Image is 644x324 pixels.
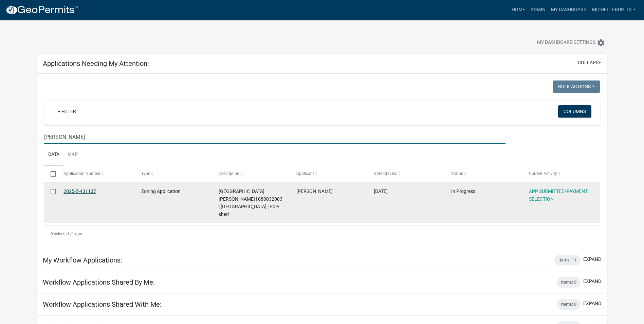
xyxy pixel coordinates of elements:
[583,256,601,263] button: expand
[451,171,463,176] span: Status
[63,171,100,176] span: Application Number
[52,105,81,118] a: + Filter
[219,188,282,217] span: OLDENBURG,GARY P | 080032003 | La Crescent | Pole shed
[374,188,388,194] span: 06/04/2025
[51,232,72,236] span: 0 selected /
[374,171,398,176] span: Date Created
[537,39,595,47] span: My Dashboard Settings
[141,171,150,176] span: Type
[553,80,600,93] button: Bulk Actions
[532,36,610,49] button: My Dashboard Settingssettings
[43,300,162,308] h5: Workflow Applications Shared With Me:
[296,171,314,176] span: Applicant
[522,165,600,182] datatable-header-cell: Current Activity
[558,105,591,118] button: Columns
[296,188,333,194] span: Gary P Oldenburg
[44,144,63,166] a: Data
[445,165,522,182] datatable-header-cell: Status
[367,165,445,182] datatable-header-cell: Date Created
[44,130,505,144] input: Search for applications
[37,74,607,249] div: collapse
[554,255,581,266] div: Items: 11
[44,226,600,242] div: 1 total
[548,3,589,16] a: My Dashboard
[597,39,605,47] i: settings
[212,165,290,182] datatable-header-cell: Description
[44,165,57,182] datatable-header-cell: Select
[43,256,122,264] h5: My Workflow Applications:
[43,278,155,286] h5: Workflow Applications Shared By Me:
[290,165,367,182] datatable-header-cell: Applicant
[589,3,639,16] a: michelleburt13
[557,299,581,310] div: Items: 0
[578,59,601,66] button: collapse
[583,300,601,307] button: expand
[135,165,212,182] datatable-header-cell: Type
[528,3,548,16] a: Admin
[63,188,96,194] a: 2025-Z-431137
[219,171,239,176] span: Description
[451,188,475,194] span: In Progress
[63,144,82,166] a: Map
[141,188,181,194] span: Zoning Application
[509,3,528,16] a: Home
[529,171,557,176] span: Current Activity
[43,59,149,68] h5: Applications Needing My Attention:
[57,165,134,182] datatable-header-cell: Application Number
[529,188,588,202] a: APP SUBMITTED/PAYMENT SELECTION
[557,277,581,288] div: Items: 0
[583,278,601,285] button: expand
